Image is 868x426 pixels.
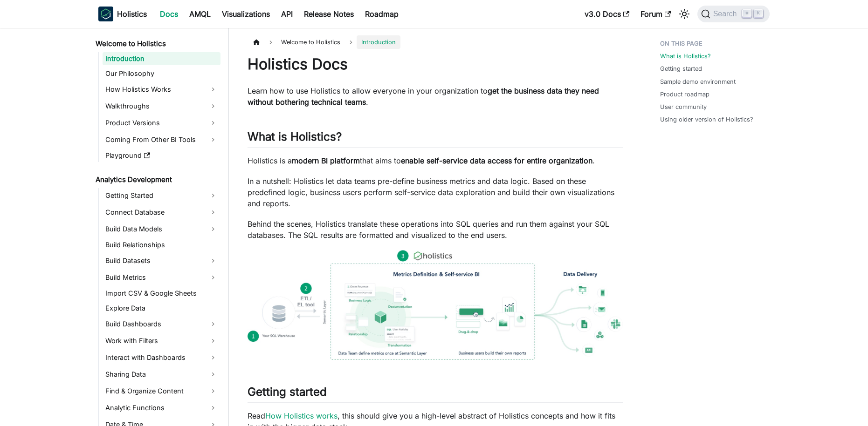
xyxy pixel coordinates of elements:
[248,55,623,74] h1: Holistics Docs
[103,302,220,315] a: Explore Data
[93,173,220,186] a: Analytics Development
[248,35,265,49] a: Home page
[276,35,345,49] span: Welcome to Holistics
[103,52,220,65] a: Introduction
[742,9,751,18] kbd: ⌘
[103,400,220,415] a: Analytic Functions
[298,7,359,21] a: Release Notes
[265,411,338,420] a: How Holistics works
[677,7,692,21] button: Switch between dark and light mode (currently light mode)
[754,9,763,18] kbd: K
[660,115,753,124] a: Using older version of Holistics?
[248,385,623,403] h2: Getting started
[697,6,770,22] button: Search (Command+K)
[103,238,220,251] a: Build Relationships
[248,250,623,360] img: How Holistics fits in your Data Stack
[660,77,736,86] a: Sample demo environment
[103,205,220,220] a: Connect Database
[248,218,623,241] p: Behind the scenes, Holistics translate these operations into SQL queries and run them against you...
[98,7,147,21] a: HolisticsHolistics
[103,253,220,268] a: Build Datasets
[103,188,220,203] a: Getting Started
[579,7,635,21] a: v3.0 Docs
[154,7,184,21] a: Docs
[103,287,220,300] a: Import CSV & Google Sheets
[103,384,220,399] a: Find & Organize Content
[89,28,229,426] nav: Docs sidebar
[357,35,400,49] span: Introduction
[248,176,623,209] p: In a nutshell: Holistics let data teams pre-define business metrics and data logic. Based on thes...
[401,156,592,165] strong: enable self-service data access for entire organization
[93,37,220,50] a: Welcome to Holistics
[184,7,216,21] a: AMQL
[248,155,623,166] p: Holistics is a that aims to .
[103,132,220,147] a: Coming From Other BI Tools
[103,67,220,80] a: Our Philosophy
[635,7,676,21] a: Forum
[103,82,220,97] a: How Holistics Works
[292,156,360,165] strong: modern BI platform
[103,270,220,285] a: Build Metrics
[660,90,710,99] a: Product roadmap
[103,367,220,382] a: Sharing Data
[103,149,220,162] a: Playground
[103,350,220,365] a: Interact with Dashboards
[103,99,220,114] a: Walkthroughs
[103,115,220,130] a: Product Versions
[660,52,711,61] a: What is Holistics?
[276,7,298,21] a: API
[248,35,623,49] nav: Breadcrumbs
[248,85,623,108] p: Learn how to use Holistics to allow everyone in your organization to .
[103,333,220,348] a: Work with Filters
[103,222,220,237] a: Build Data Models
[660,64,702,73] a: Getting started
[710,10,743,18] span: Search
[660,102,707,111] a: User community
[103,317,220,331] a: Build Dashboards
[359,7,404,21] a: Roadmap
[98,7,113,21] img: Holistics
[216,7,276,21] a: Visualizations
[117,8,147,20] b: Holistics
[248,130,623,148] h2: What is Holistics?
